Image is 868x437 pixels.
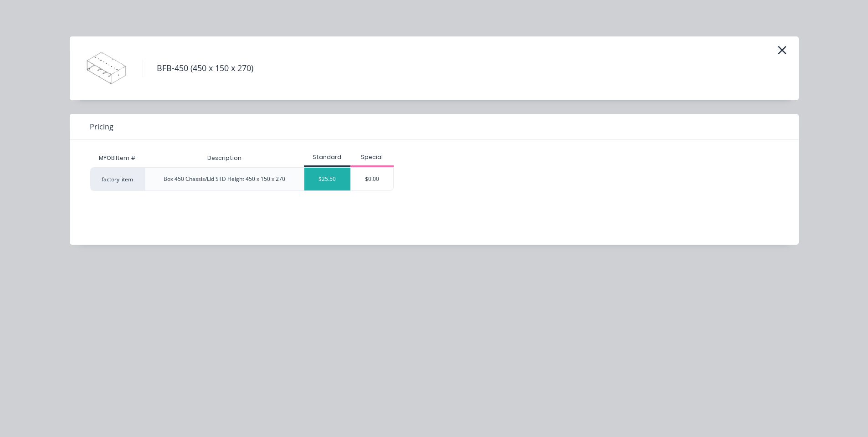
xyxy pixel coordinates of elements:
h4: BFB-450 (450 x 150 x 270) [143,60,267,77]
div: Description [200,147,249,170]
img: BFB-450 (450 x 150 x 270) [83,46,129,91]
div: factory_item [90,167,145,191]
span: Pricing [90,121,113,132]
div: MYOB Item # [90,149,145,167]
div: Box 450 Chassis/Lid STD Height 450 x 150 x 270 [164,175,285,183]
div: $0.00 [351,168,394,190]
div: Special [350,153,394,161]
div: $25.50 [304,168,350,190]
div: Standard [304,153,350,161]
